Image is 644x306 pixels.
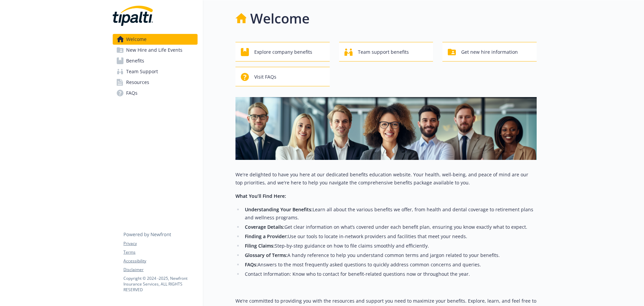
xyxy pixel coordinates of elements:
strong: What You’ll Find Here: [235,193,286,199]
strong: Filing Claims: [245,243,275,249]
strong: Coverage Details: [245,224,284,230]
span: Benefits [126,55,144,66]
strong: FAQs: [245,261,258,268]
span: Welcome [126,34,147,45]
a: Terms [123,249,197,255]
h1: Welcome [250,8,310,29]
li: Learn all about the various benefits we offer, from health and dental coverage to retirement plan... [243,206,537,222]
button: Explore company benefits [235,42,330,61]
a: Disclaimer [123,267,197,273]
p: We're delighted to have you here at our dedicated benefits education website. Your health, well-b... [235,171,537,187]
button: Get new hire information [442,42,537,61]
span: FAQs [126,88,138,98]
button: Visit FAQs [235,67,330,86]
a: Resources [113,77,198,88]
span: Team Support [126,66,158,77]
p: Copyright © 2024 - 2025 , Newfront Insurance Services, ALL RIGHTS RESERVED [123,275,197,293]
li: Get clear information on what’s covered under each benefit plan, ensuring you know exactly what t... [243,223,537,231]
li: Step-by-step guidance on how to file claims smoothly and efficiently. [243,242,537,250]
span: Visit FAQs [254,71,276,83]
span: Team support benefits [358,46,409,58]
a: Welcome [113,34,198,45]
img: overview page banner [235,97,537,160]
strong: Finding a Provider: [245,233,288,239]
a: New Hire and Life Events [113,45,198,55]
span: Explore company benefits [254,46,312,58]
li: A handy reference to help you understand common terms and jargon related to your benefits. [243,251,537,259]
span: Resources [126,77,149,88]
span: New Hire and Life Events [126,45,182,55]
strong: Understanding Your Benefits: [245,206,313,213]
button: Team support benefits [339,42,433,61]
a: FAQs [113,88,198,98]
strong: Glossary of Terms: [245,252,287,258]
li: Contact Information: Know who to contact for benefit-related questions now or throughout the year. [243,270,537,278]
a: Benefits [113,55,198,66]
a: Accessibility [123,258,197,264]
li: Answers to the most frequently asked questions to quickly address common concerns and queries. [243,261,537,269]
li: Use our tools to locate in-network providers and facilities that meet your needs. [243,232,537,241]
span: Get new hire information [461,46,518,58]
a: Team Support [113,66,198,77]
a: Privacy [123,241,197,247]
